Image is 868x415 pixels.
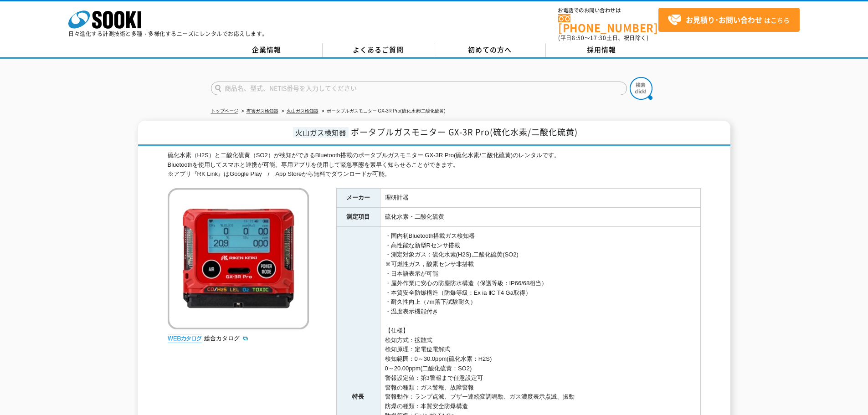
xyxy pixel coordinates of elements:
p: 日々進化する計測技術と多種・多様化するニーズにレンタルでお応えします。 [68,31,268,36]
a: お見積り･お問い合わせはこちら [658,8,800,32]
span: お電話でのお問い合わせは [558,8,658,13]
div: 硫化水素（H2S）と二酸化硫黄（SO2）が検知ができるBluetooth搭載のポータブルガスモニター GX-3R Pro(硫化水素/二酸化硫黄)のレンタルです。 Bluetoothを使用してスマ... [168,151,701,179]
img: ポータブルガスモニター GX-3R Pro(硫化水素/二酸化硫黄) [168,188,309,329]
a: [PHONE_NUMBER] [558,14,658,33]
span: (平日 ～ 土日、祝日除く) [558,34,648,42]
a: 初めての方へ [434,43,546,57]
a: 企業情報 [211,43,323,57]
li: ポータブルガスモニター GX-3R Pro(硫化水素/二酸化硫黄) [320,107,446,116]
span: ポータブルガスモニター GX-3R Pro(硫化水素/二酸化硫黄) [351,126,578,138]
a: 総合カタログ [204,335,249,342]
th: 測定項目 [336,208,380,227]
input: 商品名、型式、NETIS番号を入力してください [211,82,627,95]
td: 硫化水素・二酸化硫黄 [380,208,700,227]
a: 火山ガス検知器 [287,108,318,113]
strong: お見積り･お問い合わせ [686,14,762,25]
a: 採用情報 [546,43,657,57]
span: 火山ガス検知器 [293,127,349,138]
img: webカタログ [168,334,202,343]
th: メーカー [336,189,380,208]
a: よくあるご質問 [323,43,434,57]
span: 8:50 [572,34,585,42]
td: 理研計器 [380,189,700,208]
a: トップページ [211,108,238,113]
span: 17:30 [590,34,606,42]
a: 有害ガス検知器 [247,108,278,113]
span: はこちら [668,13,790,27]
span: 初めての方へ [468,45,512,55]
img: btn_search.png [630,77,652,100]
